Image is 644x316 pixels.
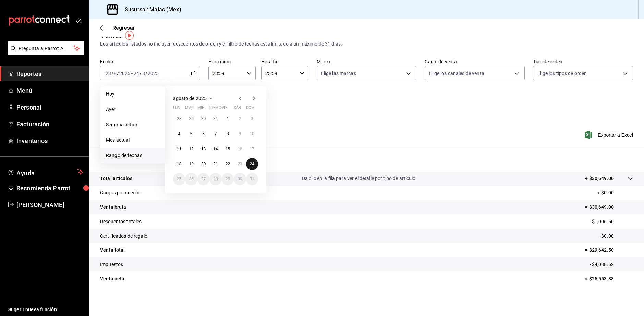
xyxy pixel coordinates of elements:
abbr: 14 de agosto de 2025 [213,147,218,151]
abbr: 15 de agosto de 2025 [226,147,230,151]
button: Regresar [100,25,135,31]
abbr: 29 de julio de 2025 [189,116,193,121]
span: / [111,71,113,76]
button: 4 de agosto de 2025 [173,128,185,140]
abbr: 11 de agosto de 2025 [177,147,181,151]
label: Fecha [100,59,200,64]
abbr: 1 de agosto de 2025 [227,116,229,121]
a: Pregunta a Parrot AI [5,50,84,57]
abbr: 30 de agosto de 2025 [238,177,242,181]
p: Cargos por servicio [100,189,142,197]
button: 11 de agosto de 2025 [173,143,185,155]
button: 3 de agosto de 2025 [246,113,258,125]
button: agosto de 2025 [173,94,215,102]
button: 29 de agosto de 2025 [222,173,234,185]
button: 27 de agosto de 2025 [197,173,209,185]
span: Recomienda Parrot [16,184,83,193]
button: 22 de agosto de 2025 [222,158,234,170]
p: + $30,649.00 [585,175,614,182]
abbr: 30 de julio de 2025 [201,116,206,121]
button: 28 de julio de 2025 [173,113,185,125]
abbr: 2 de agosto de 2025 [239,116,241,121]
button: 2 de agosto de 2025 [234,113,246,125]
span: Menú [16,86,83,95]
label: Marca [317,59,417,64]
p: Total artículos [100,175,132,182]
button: 10 de agosto de 2025 [246,128,258,140]
button: 18 de agosto de 2025 [173,158,185,170]
button: 30 de julio de 2025 [197,113,209,125]
span: agosto de 2025 [173,96,207,101]
h3: Sucursal: Malac (Mex) [119,5,181,14]
input: -- [105,71,111,76]
span: Semana actual [106,121,159,128]
span: / [139,71,142,76]
button: 23 de agosto de 2025 [234,158,246,170]
abbr: 5 de agosto de 2025 [190,131,193,136]
p: Certificados de regalo [100,232,147,240]
p: - $0.00 [599,232,633,240]
button: 30 de agosto de 2025 [234,173,246,185]
span: Elige los canales de venta [429,70,484,77]
span: / [145,71,147,76]
button: 29 de julio de 2025 [185,113,197,125]
abbr: 17 de agosto de 2025 [250,147,254,151]
span: Elige las marcas [321,70,356,77]
span: Mes actual [106,137,159,144]
abbr: 10 de agosto de 2025 [250,131,254,136]
abbr: 25 de agosto de 2025 [177,177,181,181]
p: Da clic en la fila para ver el detalle por tipo de artículo [302,175,416,182]
span: Ayuda [16,168,74,176]
abbr: martes [185,105,193,113]
abbr: 16 de agosto de 2025 [238,147,242,151]
abbr: 27 de agosto de 2025 [201,177,206,181]
button: 17 de agosto de 2025 [246,143,258,155]
span: Ayer [106,106,159,113]
abbr: miércoles [197,105,204,113]
abbr: 12 de agosto de 2025 [189,147,193,151]
button: 26 de agosto de 2025 [185,173,197,185]
button: 24 de agosto de 2025 [246,158,258,170]
button: 6 de agosto de 2025 [197,128,209,140]
img: Tooltip marker [125,31,134,40]
p: Venta neta [100,275,124,282]
p: = $29,642.50 [585,247,633,254]
span: / [117,71,119,76]
span: Inventarios [16,136,83,146]
span: - [131,71,133,76]
p: - $1,006.50 [590,218,633,225]
span: Hoy [106,90,159,98]
div: Los artículos listados no incluyen descuentos de orden y el filtro de fechas está limitado a un m... [100,40,633,48]
abbr: 29 de agosto de 2025 [226,177,230,181]
abbr: viernes [222,105,227,113]
input: -- [142,71,145,76]
label: Hora fin [261,59,308,64]
abbr: 23 de agosto de 2025 [238,162,242,166]
abbr: 3 de agosto de 2025 [251,116,253,121]
label: Canal de venta [425,59,525,64]
span: Reportes [16,69,83,78]
abbr: 6 de agosto de 2025 [202,131,205,136]
abbr: 26 de agosto de 2025 [189,177,193,181]
abbr: 20 de agosto de 2025 [201,162,206,166]
button: 31 de agosto de 2025 [246,173,258,185]
span: Sugerir nueva función [8,306,83,313]
abbr: domingo [246,105,255,113]
button: 12 de agosto de 2025 [185,143,197,155]
button: 16 de agosto de 2025 [234,143,246,155]
button: 28 de agosto de 2025 [209,173,221,185]
label: Hora inicio [208,59,256,64]
p: + $0.00 [597,189,633,197]
abbr: 4 de agosto de 2025 [178,131,180,136]
input: ---- [119,71,131,76]
span: Personal [16,103,83,112]
p: Impuestos [100,261,123,268]
p: - $4,088.62 [590,261,633,268]
button: 7 de agosto de 2025 [209,128,221,140]
abbr: 18 de agosto de 2025 [177,162,181,166]
button: Exportar a Excel [586,131,633,139]
abbr: 8 de agosto de 2025 [227,131,229,136]
button: 20 de agosto de 2025 [197,158,209,170]
abbr: 13 de agosto de 2025 [201,147,206,151]
button: 21 de agosto de 2025 [209,158,221,170]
